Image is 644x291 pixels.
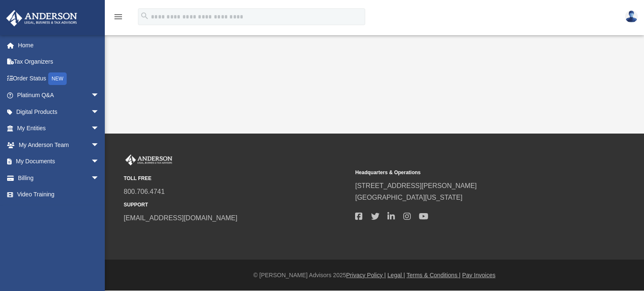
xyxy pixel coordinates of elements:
[355,168,581,177] small: Headquarters & Operations
[6,54,112,70] a: Tax Organizers
[105,270,644,281] div: © [PERSON_NAME] Advisors 2025
[625,10,638,23] img: User Pic
[6,70,112,87] a: Order StatusNEW
[462,272,495,278] a: Pay Invoices
[4,10,80,26] img: Anderson Advisors Platinum Portal
[6,37,112,54] a: Home
[407,272,461,278] a: Terms & Conditions |
[91,120,108,137] span: arrow_drop_down
[346,272,386,278] a: Privacy Policy |
[140,11,149,21] i: search
[6,103,112,120] a: Digital Productsarrow_drop_down
[355,182,477,189] a: [STREET_ADDRESS][PERSON_NAME]
[387,272,405,278] a: Legal |
[6,170,112,186] a: Billingarrow_drop_down
[91,87,108,104] span: arrow_drop_down
[6,120,112,137] a: My Entitiesarrow_drop_down
[91,103,108,121] span: arrow_drop_down
[48,72,67,85] div: NEW
[113,15,123,22] a: menu
[91,153,108,170] span: arrow_drop_down
[91,170,108,187] span: arrow_drop_down
[6,87,112,104] a: Platinum Q&Aarrow_drop_down
[124,188,165,195] a: 800.706.4741
[124,201,349,209] small: SUPPORT
[124,155,174,165] img: Anderson Advisors Platinum Portal
[113,12,123,22] i: menu
[6,153,112,170] a: My Documentsarrow_drop_down
[6,136,112,153] a: My Anderson Teamarrow_drop_down
[91,136,108,154] span: arrow_drop_down
[124,174,349,183] small: TOLL FREE
[355,194,462,201] a: [GEOGRAPHIC_DATA][US_STATE]
[6,186,112,203] a: Video Training
[124,214,237,221] a: [EMAIL_ADDRESS][DOMAIN_NAME]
